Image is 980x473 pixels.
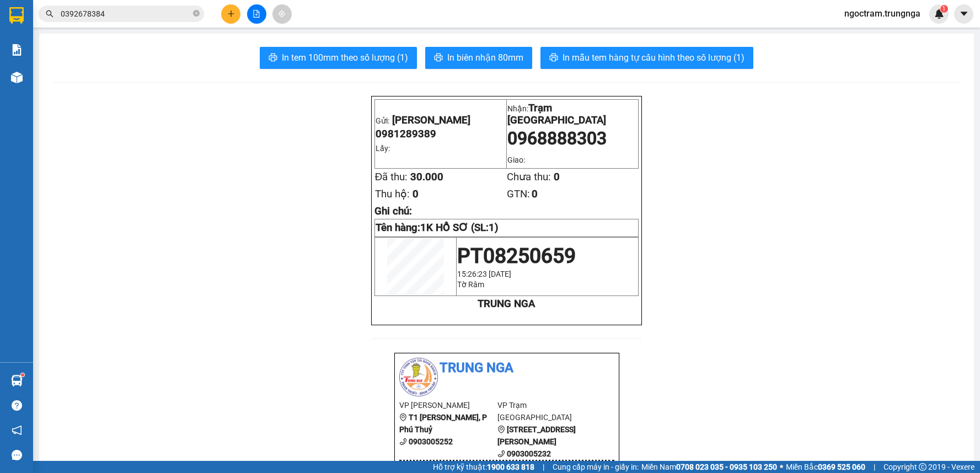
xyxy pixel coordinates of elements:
[457,280,484,289] span: Tờ Râm
[375,188,410,200] span: Thu hộ:
[278,10,286,18] span: aim
[836,7,929,20] span: ngoctram.trungnga
[247,4,266,24] button: file-add
[641,461,777,473] span: Miền Nam
[11,44,23,56] img: solution-icon
[786,461,865,473] span: Miền Bắc
[507,188,530,200] span: GTN:
[61,8,191,20] input: Tìm tên, số ĐT hoặc mã đơn
[399,399,498,411] li: VP [PERSON_NAME]
[409,437,453,446] b: 0903005252
[376,128,436,140] span: 0981289389
[457,244,576,268] span: PT08250659
[425,47,532,69] button: printerIn biên nhận 80mm
[919,463,927,471] span: copyright
[954,4,973,24] button: caret-down
[399,438,407,445] span: phone
[543,461,544,473] span: |
[540,47,753,69] button: printerIn mẫu tem hàng tự cấu hình theo số lượng (1)
[376,144,390,153] span: Lấy:
[553,461,639,473] span: Cung cấp máy in - giấy in:
[487,463,534,471] strong: 1900 633 818
[507,171,551,183] span: Chưa thu:
[399,358,614,379] li: Trung Nga
[507,449,551,458] b: 0903005232
[420,222,499,234] span: 1K HỒ SƠ (SL:
[676,463,777,471] strong: 0708 023 035 - 0935 103 250
[433,461,534,473] span: Hỗ trợ kỹ thuật:
[260,47,417,69] button: printerIn tem 100mm theo số lượng (1)
[959,9,969,19] span: caret-down
[11,72,23,83] img: warehouse-icon
[934,9,944,19] img: icon-new-feature
[399,413,407,421] span: environment
[392,114,470,126] span: [PERSON_NAME]
[272,4,292,24] button: aim
[549,53,558,63] span: printer
[940,5,948,13] sup: 1
[497,426,505,433] span: environment
[497,450,505,458] span: phone
[434,53,443,63] span: printer
[9,7,24,24] img: logo-vxr
[507,128,607,149] span: 0968888303
[21,373,24,377] sup: 1
[253,10,260,18] span: file-add
[193,9,200,19] span: close-circle
[507,102,606,126] span: Trạm [GEOGRAPHIC_DATA]
[375,171,408,183] span: Đã thu:
[563,51,745,64] span: In mẫu tem hàng tự cấu hình theo số lượng (1)
[489,222,499,234] span: 1)
[874,461,875,473] span: |
[12,450,22,460] span: message
[399,413,487,434] b: T1 [PERSON_NAME], P Phú Thuỷ
[507,155,525,164] span: Giao:
[507,102,638,126] p: Nhận:
[282,51,408,64] span: In tem 100mm theo số lượng (1)
[193,10,200,17] span: close-circle
[478,298,535,310] strong: TRUNG NGA
[399,358,438,396] img: logo.jpg
[780,465,783,469] span: ⚪️
[11,375,23,386] img: warehouse-icon
[46,10,53,18] span: search
[413,188,419,200] span: 0
[376,114,506,126] p: Gửi:
[497,425,576,446] b: [STREET_ADDRESS][PERSON_NAME]
[410,171,443,183] span: 30.000
[942,5,946,13] span: 1
[447,51,523,64] span: In biên nhận 80mm
[221,4,240,24] button: plus
[818,463,865,471] strong: 0369 525 060
[269,53,277,63] span: printer
[497,399,596,423] li: VP Trạm [GEOGRAPHIC_DATA]
[532,188,538,200] span: 0
[457,270,511,278] span: 15:26:23 [DATE]
[12,425,22,436] span: notification
[12,400,22,411] span: question-circle
[374,205,412,217] span: Ghi chú:
[227,10,235,18] span: plus
[554,171,560,183] span: 0
[376,222,499,234] strong: Tên hàng:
